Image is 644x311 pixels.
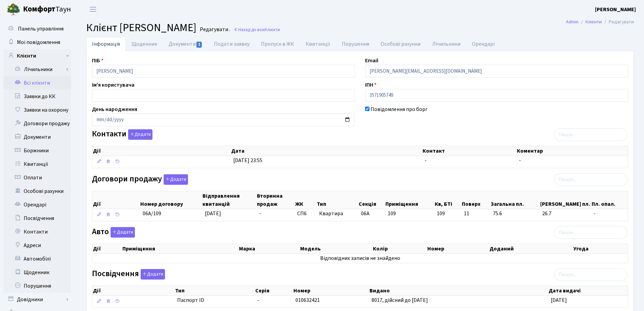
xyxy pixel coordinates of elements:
[256,191,294,209] th: Вторинна продаж
[372,244,427,253] th: Колір
[92,129,152,140] label: Контакти
[3,22,71,36] a: Панель управління
[92,227,135,238] label: Авто
[3,144,71,157] a: Боржники
[23,4,55,15] b: Комфорт
[461,191,490,209] th: Поверх
[540,191,591,209] th: [PERSON_NAME] пл.
[300,37,336,51] a: Квитанції
[388,210,396,217] span: 109
[7,3,20,16] img: logo.png
[92,146,231,156] th: Дії
[85,4,101,15] button: Переключити навігацію
[3,279,71,293] a: Порушення
[3,36,71,49] a: Мої повідомлення
[551,296,567,304] span: [DATE]
[385,191,434,209] th: Приміщення
[548,286,628,295] th: Дата видачі
[519,157,521,164] span: -
[3,76,71,90] a: Всі клієнти
[602,18,634,26] li: Редагувати
[3,184,71,198] a: Особові рахунки
[86,20,196,36] span: Клієнт [PERSON_NAME]
[422,146,516,156] th: Контакт
[493,210,537,218] span: 75.6
[316,191,358,209] th: Тип
[234,26,280,33] a: Назад до всіхКлієнти
[92,191,140,209] th: Дії
[489,244,573,253] th: Доданий
[238,244,300,253] th: Марка
[109,226,135,238] a: Додати
[566,18,578,25] a: Admin
[233,157,262,164] span: [DATE] 23:55
[3,90,71,103] a: Заявки до КК
[255,37,300,51] a: Пропуск в ЖК
[319,210,356,218] span: Квартира
[111,227,135,238] button: Авто
[3,198,71,212] a: Орендарі
[128,129,152,140] button: Контакти
[573,244,628,253] th: Угода
[375,37,426,51] a: Особові рахунки
[3,49,71,63] a: Клієнти
[490,191,540,209] th: Загальна пл.
[358,191,385,209] th: Секція
[586,18,602,25] a: Клієнти
[143,210,161,217] span: 06А/109
[293,286,369,295] th: Номер
[92,105,137,113] label: День народження
[426,37,466,51] a: Лічильники
[162,173,188,185] a: Додати
[365,81,377,89] label: ІПН
[255,286,293,295] th: Серія
[294,191,316,209] th: ЖК
[265,26,280,33] span: Клієнти
[140,191,202,209] th: Номер договору
[8,63,71,76] a: Лічильники
[205,210,221,217] span: [DATE]
[3,225,71,239] a: Контакти
[122,244,239,253] th: Приміщення
[164,174,188,185] button: Договори продажу
[554,268,627,281] input: Пошук...
[163,37,208,51] a: Документи
[92,254,628,263] td: Відповідних записів не знайдено
[23,4,71,15] span: Таун
[3,293,71,306] a: Довідники
[92,81,135,89] label: Ім'я користувача
[92,57,103,65] label: ПІБ
[466,37,500,51] a: Орендарі
[437,210,458,218] span: 109
[595,5,636,14] a: [PERSON_NAME]
[3,239,71,252] a: Адреси
[464,210,487,218] span: 11
[3,212,71,225] a: Посвідчення
[3,157,71,171] a: Квитанції
[17,39,60,46] span: Мої повідомлення
[361,210,369,217] span: 06А
[141,269,165,280] button: Посвідчення
[92,244,122,253] th: Дії
[177,296,252,304] span: Паспорт ID
[591,191,628,209] th: Пл. опал.
[18,25,64,32] span: Панель управління
[196,42,202,48] span: 1
[372,296,428,304] span: 8017, дійсний до [DATE]
[231,146,422,156] th: Дата
[556,15,644,29] nav: breadcrumb
[336,37,375,51] a: Порушення
[425,157,427,164] span: -
[92,174,188,185] label: Договори продажу
[208,37,255,51] a: Подати заявку
[365,57,378,65] label: Email
[3,252,71,266] a: Автомобілі
[297,210,314,218] span: СП6
[86,37,126,51] a: Інформація
[259,210,261,217] span: -
[139,268,165,280] a: Додати
[202,191,256,209] th: Відправлення квитанцій
[92,269,165,280] label: Посвідчення
[300,244,372,253] th: Модель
